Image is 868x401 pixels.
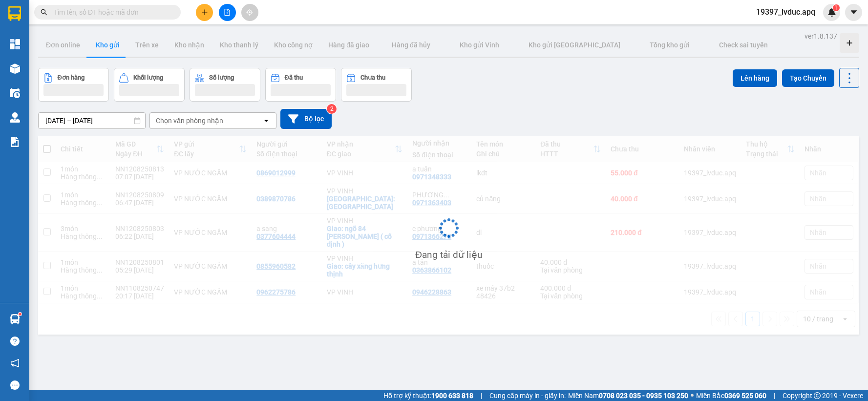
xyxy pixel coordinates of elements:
svg: open [262,117,270,125]
button: Đã thu [265,68,336,102]
sup: 1 [833,4,840,11]
div: Số lượng [209,74,234,81]
span: caret-down [849,8,858,17]
span: Kho gửi [GEOGRAPHIC_DATA] [529,41,620,49]
img: logo-vxr [8,6,21,21]
sup: 2 [327,104,337,114]
span: Check sai tuyến [719,41,768,49]
span: Miền Bắc [696,390,766,401]
span: plus [201,9,208,16]
div: Khối lượng [133,74,163,81]
input: Tìm tên, số ĐT hoặc mã đơn [54,7,169,18]
span: Hỗ trợ kỹ thuật: [383,390,473,401]
div: Chưa thu [360,74,385,81]
button: Kho gửi [88,33,127,57]
button: file-add [219,4,236,21]
strong: 0708 023 035 - 0935 103 250 [599,392,688,400]
input: Select a date range. [39,113,145,128]
img: warehouse-icon [10,314,20,324]
span: Tổng kho gửi [650,41,690,49]
span: 19397_lvduc.apq [748,6,823,18]
button: Kho thanh lý [212,33,266,57]
button: Kho công nợ [266,33,320,57]
button: Đơn hàng [38,68,109,102]
span: Hàng đã hủy [392,41,430,49]
strong: 1900 633 818 [431,392,473,400]
span: question-circle [10,337,20,346]
span: notification [10,359,20,368]
span: Miền Nam [568,390,688,401]
button: Khối lượng [114,68,185,102]
span: message [10,380,20,390]
button: Đơn online [38,33,88,57]
span: | [481,390,482,401]
button: Chưa thu [341,68,412,102]
img: icon-new-feature [827,8,836,17]
button: Số lượng [190,68,260,102]
button: Bộ lọc [280,109,332,129]
span: Cung cấp máy in - giấy in: [489,390,566,401]
button: aim [241,4,258,21]
div: Đơn hàng [58,74,85,81]
img: solution-icon [10,137,20,147]
button: Lên hàng [733,69,777,87]
span: | [774,390,775,401]
div: Chọn văn phòng nhận [156,116,223,126]
span: Kho gửi Vinh [460,41,499,49]
button: Kho nhận [167,33,212,57]
span: file-add [224,9,231,16]
button: plus [196,4,213,21]
button: Tạo Chuyến [782,69,834,87]
div: Đã thu [285,74,303,81]
button: caret-down [845,4,862,21]
sup: 1 [19,313,21,316]
div: ver 1.8.137 [804,31,837,42]
img: warehouse-icon [10,112,20,123]
button: Trên xe [127,33,167,57]
button: Hàng đã giao [320,33,377,57]
img: warehouse-icon [10,88,20,98]
strong: 0369 525 060 [724,392,766,400]
span: aim [246,9,253,16]
span: copyright [814,392,821,399]
div: Tạo kho hàng mới [840,33,859,53]
img: warehouse-icon [10,63,20,74]
span: search [41,9,47,16]
span: 1 [834,4,838,11]
div: Đang tải dữ liệu [415,248,482,262]
img: dashboard-icon [10,39,20,49]
span: ⚪️ [691,394,694,398]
